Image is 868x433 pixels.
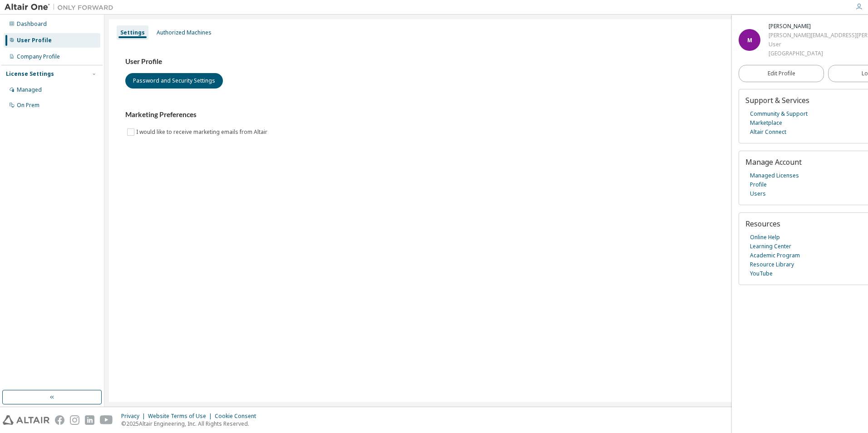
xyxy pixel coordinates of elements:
[121,413,148,420] div: Privacy
[750,189,766,198] a: Users
[157,29,212,36] div: Authorized Machines
[55,415,64,425] img: facebook.svg
[17,102,39,109] div: On Prem
[5,3,118,12] img: Altair One
[3,415,49,425] img: altair_logo.svg
[750,118,782,128] a: Marketplace
[125,57,847,66] h3: User Profile
[745,157,802,167] span: Manage Account
[17,53,60,60] div: Company Profile
[6,70,54,78] div: License Settings
[750,251,800,260] a: Academic Program
[750,260,794,269] a: Resource Library
[750,180,767,189] a: Profile
[17,37,52,44] div: User Profile
[120,29,145,36] div: Settings
[100,415,113,425] img: youtube.svg
[70,415,79,425] img: instagram.svg
[750,171,799,180] a: Managed Licenses
[745,219,780,229] span: Resources
[750,109,808,118] a: Community & Support
[750,242,791,251] a: Learning Center
[121,420,261,428] p: © 2025 Altair Engineering, Inc. All Rights Reserved.
[745,95,809,105] span: Support & Services
[136,127,269,138] label: I would like to receive marketing emails from Altair
[768,70,795,77] span: Edit Profile
[85,415,94,425] img: linkedin.svg
[125,73,223,89] button: Password and Security Settings
[215,413,261,420] div: Cookie Consent
[750,269,773,278] a: YouTube
[750,233,780,242] a: Online Help
[750,128,786,137] a: Altair Connect
[739,65,824,82] a: Edit Profile
[125,110,847,119] h3: Marketing Preferences
[148,413,215,420] div: Website Terms of Use
[17,86,42,93] div: Managed
[747,36,752,44] span: M
[17,20,47,28] div: Dashboard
